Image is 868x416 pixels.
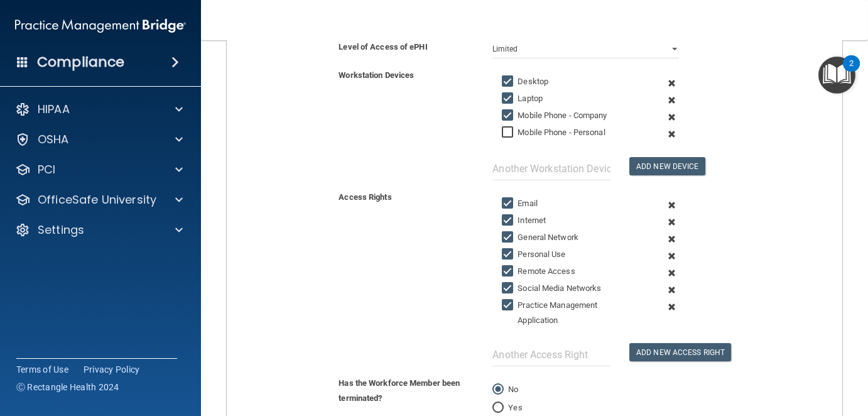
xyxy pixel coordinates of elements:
[502,213,546,228] label: Internet
[502,298,638,328] label: Practice Management Application
[15,192,183,207] a: OfficeSafe University
[502,125,605,140] label: Mobile Phone - Personal
[38,162,55,177] p: PCI
[15,13,186,38] img: PMB logo
[38,132,69,147] p: OSHA
[502,196,538,211] label: Email
[38,102,70,117] p: HIPAA
[502,111,516,121] input: Mobile Phone - Company
[492,382,518,397] label: No
[15,132,183,147] a: OSHA
[502,300,516,310] input: Practice Management Application
[502,230,578,245] label: General Network
[629,157,705,175] button: Add New Device
[502,128,516,138] input: Mobile Phone - Personal
[502,247,565,262] label: Personal Use
[502,91,543,106] label: Laptop
[15,102,183,117] a: HIPAA
[502,249,516,260] input: Personal Use
[818,57,855,94] button: Open Resource Center, 2 new notifications
[339,192,391,202] b: Access Rights
[502,108,607,123] label: Mobile Phone - Company
[492,157,610,180] input: Another Workstation Device
[502,281,601,296] label: Social Media Networks
[339,70,414,80] b: Workstation Devices
[502,266,516,276] input: Remote Access
[492,403,504,413] input: Yes
[502,94,516,104] input: Laptop
[84,363,140,376] a: Privacy Policy
[15,222,183,238] a: Settings
[16,363,68,376] a: Terms of Use
[16,381,119,393] span: Ⓒ Rectangle Health 2024
[502,283,516,293] input: Social Media Networks
[502,77,516,87] input: Desktop
[38,192,156,207] p: OfficeSafe University
[492,343,610,366] input: Another Access Right
[502,199,516,209] input: Email
[502,233,516,243] input: General Network
[502,74,548,89] label: Desktop
[849,63,854,80] div: 2
[37,53,124,71] h4: Compliance
[38,222,84,238] p: Settings
[502,264,575,279] label: Remote Access
[339,378,460,403] b: Has the Workforce Member been terminated?
[502,216,516,226] input: Internet
[339,42,427,52] b: Level of Access of ePHI
[492,400,522,415] label: Yes
[492,385,504,395] input: No
[15,162,183,177] a: PCI
[629,343,731,361] button: Add New Access Right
